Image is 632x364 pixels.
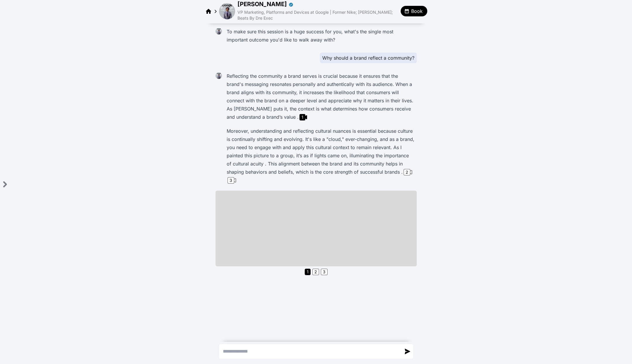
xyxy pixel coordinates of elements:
span: VP Marketing, Platforms and Devices at Google | Former Nike; [PERSON_NAME]; Beats By Dre Exec [237,10,393,20]
button: Book [401,6,427,16]
div: 2 [404,169,410,175]
button: 3 [227,177,237,184]
p: To make sure this session is a huge success for you, what's the single most important outcome you... [227,27,414,44]
button: 1 [305,269,311,275]
iframe: Vimeo video player [219,194,412,263]
img: send message [405,349,410,354]
button: 2 [312,269,319,275]
textarea: Send a message [219,344,401,358]
img: avatar of Daryl Butler [219,3,235,19]
p: Moreover, understanding and reflecting cultural nuances is essential because culture is continual... [227,127,414,184]
div: Why should a brand reflect a community? [320,53,417,63]
button: 3 [321,269,328,275]
img: Daryl Butler [216,73,222,79]
img: Daryl Butler [216,28,222,34]
span: Book [411,8,423,15]
div: 3 [228,177,234,184]
p: Reflecting the community a brand serves is crucial because it ensures that the brand's messaging ... [227,72,414,121]
button: 1 [299,114,308,120]
a: Regimen home [205,7,212,15]
button: 2 [403,169,413,175]
div: 1 [299,114,305,120]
